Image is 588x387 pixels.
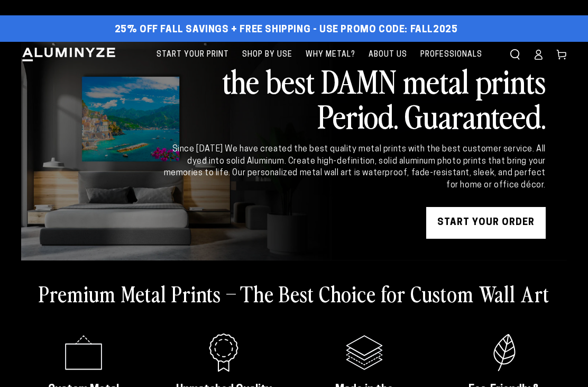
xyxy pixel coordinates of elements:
[369,48,407,61] span: About Us
[162,143,546,191] div: Since [DATE] We have created the best quality metal prints with the best customer service. All dy...
[115,24,458,36] span: 25% off FALL Savings + Free Shipping - Use Promo Code: FALL2025
[415,42,488,68] a: Professionals
[162,63,546,133] h2: the best DAMN metal prints Period. Guaranteed.
[21,47,116,62] img: Aluminyze
[420,48,482,61] span: Professionals
[39,280,549,307] h2: Premium Metal Prints – The Best Choice for Custom Wall Art
[237,42,298,68] a: Shop By Use
[306,48,355,61] span: Why Metal?
[242,48,292,61] span: Shop By Use
[300,42,361,68] a: Why Metal?
[503,43,527,66] summary: Search our site
[151,42,234,68] a: Start Your Print
[363,42,412,68] a: About Us
[157,48,229,61] span: Start Your Print
[426,207,546,239] a: START YOUR Order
